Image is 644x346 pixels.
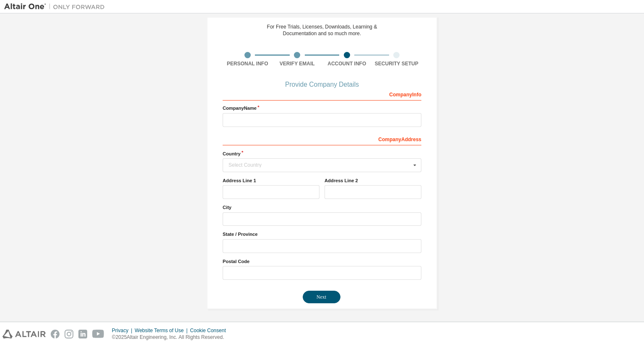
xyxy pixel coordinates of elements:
div: Create an Altair One Account [257,8,387,18]
button: Next [303,291,340,303]
div: Privacy [112,327,135,334]
img: youtube.svg [92,330,104,338]
div: Company Address [223,132,421,145]
div: Verify Email [273,60,322,67]
div: Company Info [223,87,421,101]
label: Company Name [223,105,421,111]
div: Personal Info [223,60,273,67]
label: State / Province [223,231,421,238]
label: Address Line 1 [223,177,319,184]
label: City [223,204,421,211]
label: Country [223,150,421,157]
img: facebook.svg [51,330,60,338]
div: Website Terms of Use [135,327,190,334]
img: instagram.svg [65,330,73,338]
div: Account Info [322,60,372,67]
div: Provide Company Details [223,82,421,87]
img: Altair One [4,3,109,11]
p: © 2025 Altair Engineering, Inc. All Rights Reserved. [112,334,231,341]
div: Cookie Consent [190,327,231,334]
div: Select Country [229,163,411,168]
img: linkedin.svg [78,330,87,338]
label: Postal Code [223,258,421,265]
div: For Free Trials, Licenses, Downloads, Learning & Documentation and so much more. [267,23,377,37]
img: altair_logo.svg [3,330,46,338]
label: Address Line 2 [325,177,421,184]
div: Security Setup [372,60,422,67]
